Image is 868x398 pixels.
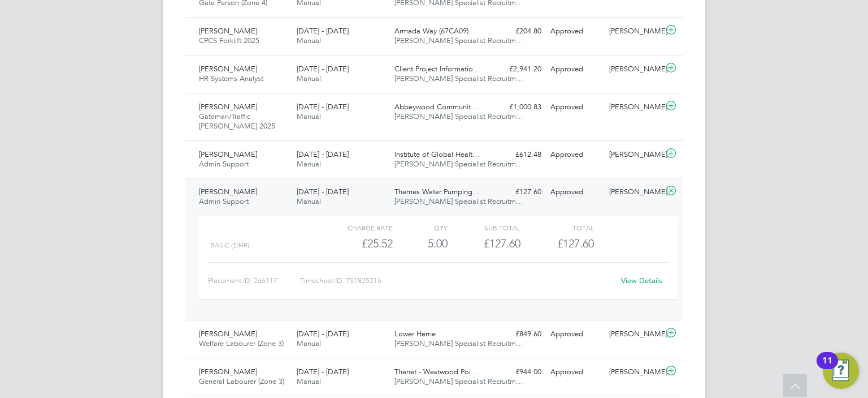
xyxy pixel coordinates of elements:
[208,272,300,290] div: Placement ID: 266117
[394,149,480,159] span: Institute of Global Healt…
[394,36,523,45] span: [PERSON_NAME] Specialist Recruitm…
[199,376,284,386] span: General Labourer (Zone 3)
[487,183,546,202] div: £127.60
[487,325,546,344] div: £849.60
[487,22,546,41] div: £204.80
[394,367,478,376] span: Thanet - Westwood Poi…
[605,145,663,164] div: [PERSON_NAME]
[199,74,263,83] span: HR Systems Analyst
[297,367,349,376] span: [DATE] - [DATE]
[297,64,349,74] span: [DATE] - [DATE]
[394,102,478,112] span: Abbeywood Communit…
[199,329,257,339] span: [PERSON_NAME]
[297,26,349,36] span: [DATE] - [DATE]
[297,339,321,348] span: Manual
[546,183,605,202] div: Approved
[605,60,663,79] div: [PERSON_NAME]
[448,221,520,234] div: Sub Total
[393,221,448,234] div: QTY
[297,376,321,386] span: Manual
[823,353,859,389] button: Open Resource Center, 11 new notifications
[394,64,480,74] span: Client Project Informatio…
[199,159,249,169] span: Admin Support
[394,339,523,348] span: [PERSON_NAME] Specialist Recruitm…
[487,145,546,164] div: £612.48
[546,22,605,41] div: Approved
[297,149,349,159] span: [DATE] - [DATE]
[199,339,284,348] span: Welfare Labourer (Zone 3)
[199,196,249,206] span: Admin Support
[394,26,468,36] span: Armada Way (67CA09)
[487,363,546,382] div: £944.00
[394,196,523,206] span: [PERSON_NAME] Specialist Recruitm…
[320,234,393,253] div: £25.52
[621,276,662,285] a: View Details
[546,325,605,344] div: Approved
[199,64,257,74] span: [PERSON_NAME]
[199,36,259,45] span: CPCS Forklift 2025
[297,112,321,121] span: Manual
[210,241,249,249] span: Basic (£/HR)
[300,272,614,290] div: Timesheet ID: TS1825216
[297,187,349,196] span: [DATE] - [DATE]
[394,187,480,196] span: Thames Water Pumping…
[557,237,594,250] span: £127.60
[394,159,523,169] span: [PERSON_NAME] Specialist Recruitm…
[605,363,663,382] div: [PERSON_NAME]
[546,98,605,117] div: Approved
[822,361,832,375] div: 11
[297,159,321,169] span: Manual
[199,149,257,159] span: [PERSON_NAME]
[297,36,321,45] span: Manual
[394,329,436,339] span: Lower Herne
[487,60,546,79] div: £2,941.20
[199,112,275,131] span: Gateman/Traffic [PERSON_NAME] 2025
[394,74,523,83] span: [PERSON_NAME] Specialist Recruitm…
[546,60,605,79] div: Approved
[487,98,546,117] div: £1,000.83
[393,234,448,253] div: 5.00
[199,187,257,196] span: [PERSON_NAME]
[297,329,349,339] span: [DATE] - [DATE]
[199,102,257,112] span: [PERSON_NAME]
[394,112,523,121] span: [PERSON_NAME] Specialist Recruitm…
[199,367,257,376] span: [PERSON_NAME]
[320,221,393,234] div: Charge rate
[297,196,321,206] span: Manual
[520,221,593,234] div: Total
[546,145,605,164] div: Approved
[448,234,520,253] div: £127.60
[605,325,663,344] div: [PERSON_NAME]
[297,74,321,83] span: Manual
[297,102,349,112] span: [DATE] - [DATE]
[605,22,663,41] div: [PERSON_NAME]
[605,98,663,117] div: [PERSON_NAME]
[199,26,257,36] span: [PERSON_NAME]
[605,183,663,202] div: [PERSON_NAME]
[546,363,605,382] div: Approved
[394,376,523,386] span: [PERSON_NAME] Specialist Recruitm…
